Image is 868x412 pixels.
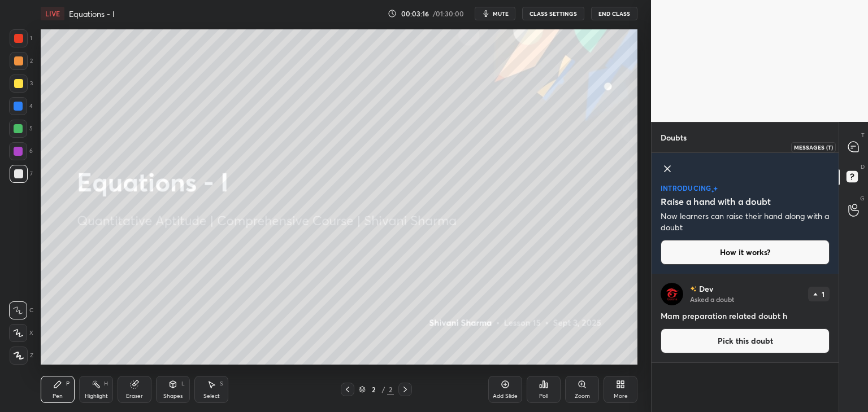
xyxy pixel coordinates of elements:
[614,393,628,399] div: More
[387,384,394,395] div: 2
[493,10,509,17] span: mute
[861,163,865,171] p: D
[9,97,33,115] div: 4
[9,120,33,138] div: 5
[10,74,33,93] div: 3
[539,393,548,399] div: Poll
[9,301,33,319] div: C
[66,381,70,387] div: P
[575,393,590,399] div: Zoom
[41,7,64,20] div: LIVE
[652,122,696,152] p: Doubts
[591,7,637,20] button: End Class
[661,211,830,233] p: Now learners can raise their hand along with a doubt
[181,381,185,387] div: L
[85,393,108,399] div: Highlight
[9,142,33,160] div: 6
[10,52,33,70] div: 2
[9,324,33,342] div: X
[368,386,379,393] div: 2
[711,190,714,193] img: small-star.76a44327.svg
[10,29,32,47] div: 1
[203,393,220,399] div: Select
[791,142,836,152] div: Messages (T)
[163,393,183,399] div: Shapes
[10,347,33,365] div: Z
[690,295,734,304] p: Asked a doubt
[10,165,33,183] div: 7
[53,393,63,399] div: Pen
[661,328,830,353] button: Pick this doubt
[860,194,865,203] p: G
[661,283,683,305] img: 316c938afddc42f79463123bb7cb5a9d.jpg
[522,7,584,20] button: CLASS SETTINGS
[104,381,108,387] div: H
[861,131,865,139] p: T
[220,381,223,387] div: S
[661,240,830,265] button: How it works?
[661,195,771,208] h5: Raise a hand with a doubt
[661,185,711,191] p: introducing
[69,8,115,19] h4: Equations - I
[493,393,518,399] div: Add Slide
[475,7,515,20] button: mute
[822,291,824,297] p: 1
[690,286,697,292] img: no-rating-badge.077c3623.svg
[381,386,385,393] div: /
[713,186,718,191] img: large-star.026637fe.svg
[126,393,143,399] div: Eraser
[652,274,839,412] div: grid
[661,310,830,322] h4: Mam preparation related doubt h
[699,284,713,293] p: Dev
